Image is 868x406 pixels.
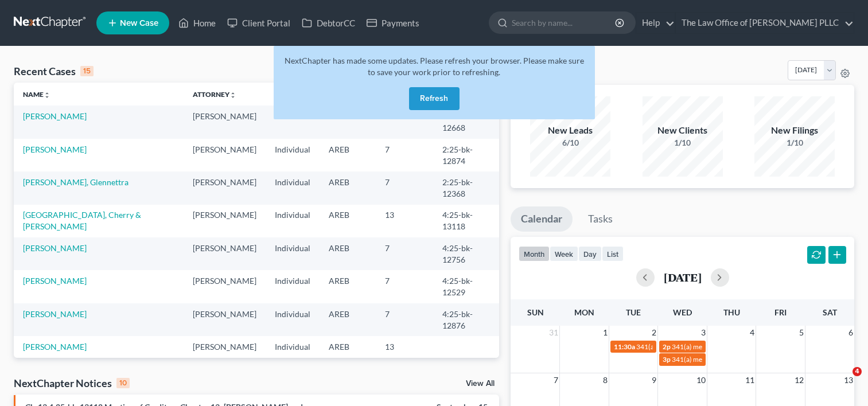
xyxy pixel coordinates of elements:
span: 4 [853,367,862,376]
a: [GEOGRAPHIC_DATA], Cherry & [PERSON_NAME] [23,210,141,231]
td: AREB [320,270,376,303]
span: Fri [774,307,787,317]
td: Individual [266,303,320,336]
div: 15 [80,66,94,76]
td: Individual [266,205,320,237]
span: Tue [626,307,641,317]
td: Individual [266,237,320,270]
a: Attorneyunfold_more [193,90,236,99]
div: Recent Cases [14,64,94,78]
td: AREB [320,139,376,171]
span: Sat [823,307,837,317]
a: [PERSON_NAME] [23,111,87,121]
td: 2:25-bk-12805 [433,358,500,391]
div: 6/10 [530,137,610,149]
a: [PERSON_NAME] [23,342,87,352]
a: DebtorCC [296,13,361,33]
a: Calendar [511,206,573,232]
span: 7 [552,373,559,387]
span: 5 [798,326,805,339]
span: Thu [723,307,740,317]
td: [PERSON_NAME] [184,270,266,303]
td: 4:25-bk-12756 [433,237,500,270]
div: New Clients [643,124,723,137]
td: 7 [376,237,433,270]
td: AREB [320,205,376,237]
td: 7 [376,303,433,336]
a: [PERSON_NAME] [23,243,87,253]
a: [PERSON_NAME], Glennettra [23,177,129,187]
td: [PERSON_NAME] [184,237,266,270]
td: 4:25-bk-12529 [433,270,500,303]
td: [PERSON_NAME] [184,171,266,204]
a: [PERSON_NAME] [23,276,87,286]
a: Payments [361,13,425,33]
span: 3 [700,326,707,339]
td: 2:25-bk-12368 [433,171,500,204]
span: 2p [663,342,671,351]
span: 6 [847,326,854,339]
td: 7 [376,171,433,204]
span: 4 [749,326,756,339]
td: AREB [320,303,376,336]
a: Client Portal [221,13,296,33]
h2: [DATE] [664,271,702,283]
span: NextChapter has made some updates. Please refresh your browser. Please make sure to save your wor... [285,56,584,77]
i: unfold_more [229,92,236,99]
td: Individual [266,139,320,171]
span: Sun [527,307,544,317]
td: AREB [320,237,376,270]
i: unfold_more [44,92,50,99]
span: 3p [663,355,671,364]
div: 1/10 [754,137,835,149]
td: 4:25-bk-12876 [433,303,500,336]
a: View All [466,380,495,388]
span: 341(a) meeting for [PERSON_NAME] [672,355,783,364]
a: Home [173,13,221,33]
span: Mon [574,307,594,317]
span: 11:30a [614,342,635,351]
td: 4:25-bk-13118 [433,205,500,237]
a: The Law Office of [PERSON_NAME] PLLC [676,13,854,33]
button: day [578,246,602,261]
div: 10 [116,378,130,388]
span: 1 [602,326,609,339]
div: New Filings [754,124,835,137]
span: 10 [695,373,707,387]
span: 341(a) meeting for [PERSON_NAME] & [PERSON_NAME] [636,342,808,351]
span: 2 [651,326,657,339]
span: 11 [744,373,756,387]
a: [PERSON_NAME] [23,145,87,154]
a: [PERSON_NAME] [23,309,87,319]
td: [PERSON_NAME] [184,139,266,171]
td: [PERSON_NAME] [184,336,266,357]
span: 9 [651,373,657,387]
span: Wed [673,307,692,317]
input: Search by name... [512,12,617,33]
td: AREB [320,336,376,357]
td: 13 [376,205,433,237]
div: 1/10 [643,137,723,149]
span: 12 [793,373,805,387]
button: week [550,246,578,261]
div: NextChapter Notices [14,376,130,390]
button: month [519,246,550,261]
span: 341(a) meeting for [PERSON_NAME] [672,342,783,351]
div: New Leads [530,124,610,137]
td: 7 [376,358,433,391]
td: Individual [266,270,320,303]
span: New Case [120,19,158,28]
td: 7 [376,139,433,171]
td: [PERSON_NAME] [184,106,266,138]
td: [PERSON_NAME] [184,303,266,336]
button: Refresh [409,87,460,110]
td: AREB [320,171,376,204]
iframe: Intercom live chat [829,367,857,395]
td: Individual [266,171,320,204]
td: AREB [320,358,376,391]
td: 2:25-bk-12874 [433,139,500,171]
a: Tasks [578,206,623,232]
button: list [602,246,624,261]
a: Nameunfold_more [23,90,50,99]
td: [PERSON_NAME] [184,205,266,237]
